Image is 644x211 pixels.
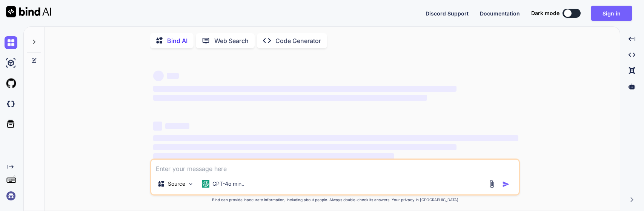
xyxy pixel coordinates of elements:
[5,189,17,202] img: signin
[5,77,17,90] img: githubLight
[150,197,520,203] p: Bind can provide inaccurate information, including about people. Always double-check its answers....
[153,71,164,81] span: ‌
[502,180,510,188] img: icon
[165,123,189,129] span: ‌
[167,36,188,45] p: Bind AI
[153,122,162,131] span: ‌
[591,6,632,21] button: Sign in
[153,86,456,92] span: ‌
[153,135,518,141] span: ‌
[214,36,249,45] p: Web Search
[168,180,185,188] p: Source
[153,95,427,101] span: ‌
[167,73,179,79] span: ‌
[426,10,469,17] span: Discord Support
[275,36,321,45] p: Code Generator
[6,6,51,17] img: Bind AI
[5,57,17,69] img: ai-studio
[202,180,209,188] img: GPT-4o mini
[487,180,496,188] img: attachment
[480,9,520,17] button: Documentation
[480,10,520,17] span: Documentation
[153,153,394,159] span: ‌
[531,9,559,17] span: Dark mode
[212,180,244,188] p: GPT-4o min..
[153,144,456,150] span: ‌
[5,36,17,49] img: chat
[5,97,17,110] img: darkCloudIdeIcon
[426,9,469,17] button: Discord Support
[188,181,194,187] img: Pick Models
